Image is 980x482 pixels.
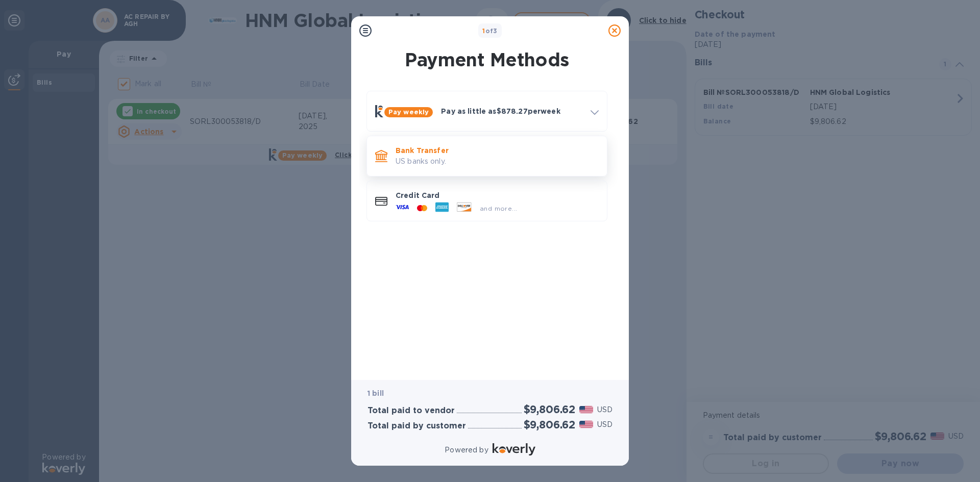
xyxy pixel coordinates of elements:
h3: Total paid to vendor [367,406,455,416]
p: Powered by [445,445,488,455]
img: Logo [493,443,535,455]
h2: $9,806.62 [524,418,575,431]
p: Bank Transfer [396,145,599,156]
p: Credit Card [396,190,599,200]
p: US banks only. [396,156,599,167]
span: 1 [482,27,485,35]
b: 1 bill [367,389,384,397]
span: and more... [480,205,517,212]
b: Pay weekly [388,108,429,116]
img: USD [579,406,593,413]
p: USD [597,404,612,415]
h1: Payment Methods [364,49,609,70]
img: USD [579,421,593,428]
h2: $9,806.62 [524,403,575,416]
h3: Total paid by customer [367,421,466,431]
p: Pay as little as $878.27 per week [441,106,582,116]
p: USD [597,419,612,430]
b: of 3 [482,27,498,35]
